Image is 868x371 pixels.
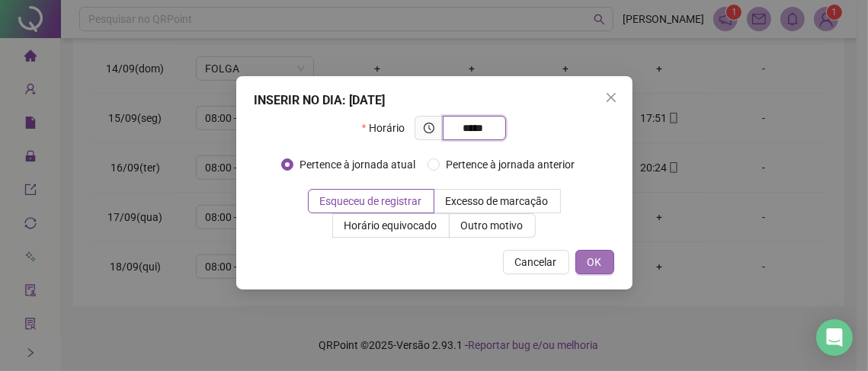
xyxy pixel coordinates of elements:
[515,254,557,270] span: Cancelar
[461,219,524,232] span: Outro motivo
[293,156,421,173] span: Pertence à jornada atual
[599,85,623,110] button: Close
[320,195,422,207] span: Esqueceu de registrar
[344,219,437,232] span: Horário equivocado
[588,254,602,270] span: OK
[255,91,614,110] div: INSERIR NO DIA : [DATE]
[440,156,581,173] span: Pertence à jornada anterior
[575,250,614,274] button: OK
[816,319,853,356] div: Open Intercom Messenger
[446,195,549,207] span: Excesso de marcação
[605,91,617,104] span: close
[424,123,434,133] span: clock-circle
[503,250,569,274] button: Cancelar
[362,116,415,140] label: Horário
